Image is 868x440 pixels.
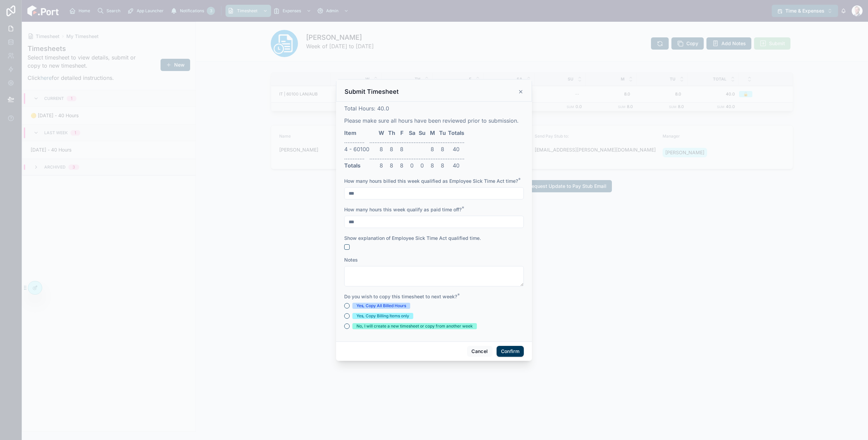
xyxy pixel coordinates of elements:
td: 4 - 60100 [344,145,369,153]
div: Yes, Copy Billing Items only [356,313,409,319]
th: Sa [407,129,417,137]
th: Item [344,129,369,137]
td: .......... [448,137,465,145]
td: ............ [344,153,369,161]
td: ...... [376,153,386,161]
span: Show explanation of Employee Sick Time Act qualified time. [344,235,481,241]
span: How many hours this week qualify as paid time off? [344,207,462,212]
th: W [376,129,386,137]
td: .... [369,153,376,161]
td: .......... [448,153,465,161]
td: 8 [386,145,397,153]
h3: Submit Timesheet [345,88,399,96]
span: Do you wish to copy this timesheet to next week? [344,294,457,299]
td: 8 [437,145,448,153]
td: ...... [427,153,437,161]
span: Notes [344,257,358,263]
td: ............ [344,137,369,145]
td: ...... [437,137,448,145]
td: 8 [427,161,437,170]
th: Totals [448,129,465,137]
div: No, I will create a new timesheet or copy from another week [356,323,473,329]
td: 8 [437,161,448,170]
td: 8 [397,161,407,170]
td: ...... [427,137,437,145]
div: Yes, Copy All Billed Hours [356,303,406,309]
th: F [397,129,407,137]
td: 40 [448,161,465,170]
td: ...... [437,153,448,161]
th: M [427,129,437,137]
td: ...... [407,137,417,145]
td: ...... [376,137,386,145]
td: .... [369,137,376,145]
td: 8 [427,145,437,153]
button: Cancel [467,346,492,357]
td: 8 [376,161,386,170]
td: ...... [397,153,407,161]
td: 0 [417,161,427,170]
p: Please make sure all hours have been reviewed prior to submission. [344,117,524,125]
td: 40 [448,145,465,153]
td: ...... [407,153,417,161]
td: ...... [417,153,427,161]
strong: Totals [344,162,361,169]
td: ...... [397,137,407,145]
td: ...... [386,153,397,161]
p: Total Hours: 40.0 [344,104,524,112]
td: ...... [417,137,427,145]
th: Th [386,129,397,137]
th: Su [417,129,427,137]
td: 0 [407,161,417,170]
th: Tu [437,129,448,137]
td: 8 [397,145,407,153]
td: ...... [386,137,397,145]
td: 8 [376,145,386,153]
td: 8 [386,161,397,170]
span: How many hours billed this week qualified as Employee Sick Time Act time? [344,178,518,184]
button: Confirm [497,346,524,357]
